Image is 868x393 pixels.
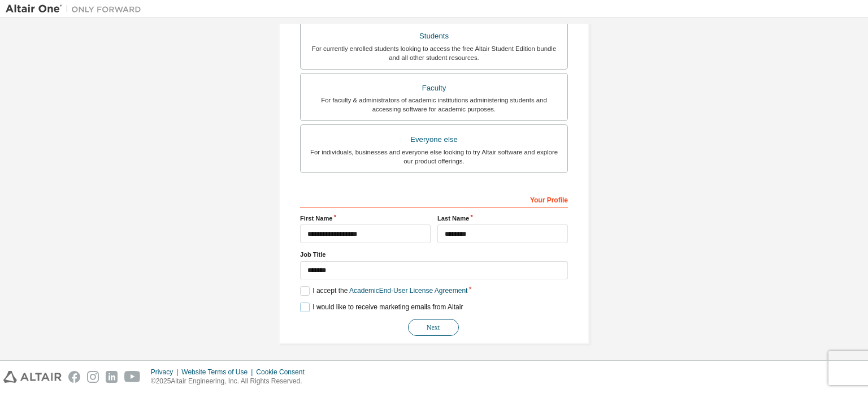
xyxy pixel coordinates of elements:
[300,286,467,296] label: I accept the
[151,368,181,377] div: Privacy
[106,371,118,383] img: linkedin.svg
[307,148,561,166] div: For individuals, businesses and everyone else looking to try Altair software and explore our prod...
[437,214,568,223] label: Last Name
[349,287,467,295] a: Academic End-User License Agreement
[300,303,463,312] label: I would like to receive marketing emails from Altair
[124,371,141,383] img: youtube.svg
[300,250,568,259] label: Job Title
[87,371,99,383] img: instagram.svg
[408,319,459,336] button: Next
[256,368,311,377] div: Cookie Consent
[151,377,311,386] p: © 2025 Altair Engineering, Inc. All Rights Reserved.
[307,132,561,148] div: Everyone else
[300,214,431,223] label: First Name
[307,44,561,62] div: For currently enrolled students looking to access the free Altair Student Edition bundle and all ...
[307,80,561,96] div: Faculty
[68,371,80,383] img: facebook.svg
[307,96,561,114] div: For faculty & administrators of academic institutions administering students and accessing softwa...
[181,368,256,377] div: Website Terms of Use
[307,28,561,44] div: Students
[3,371,62,383] img: altair_logo.svg
[6,3,147,15] img: Altair One
[300,190,568,208] div: Your Profile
